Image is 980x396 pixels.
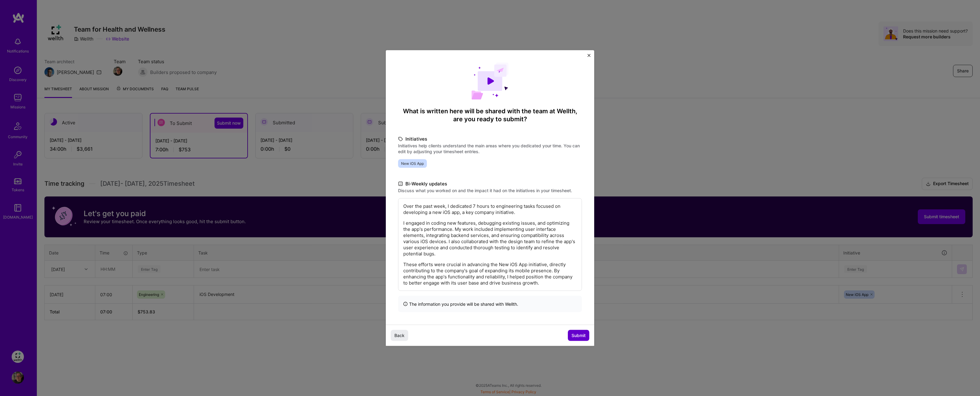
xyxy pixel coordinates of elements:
[394,332,405,338] span: Back
[398,143,582,154] label: Initiatives help clients understand the main areas where you dedicated your time. You can edit by...
[568,330,589,341] button: Submit
[398,180,403,187] i: icon DocumentBlack
[398,135,403,142] i: icon TagBlack
[398,159,427,168] span: New iOS App
[403,301,408,307] i: icon InfoBlack
[587,54,591,60] button: Close
[403,262,577,286] p: These efforts were crucial in advancing the New iOS App initiative, directly contributing to the ...
[398,135,582,143] label: Initiatives
[403,203,577,215] p: Over the past week, I dedicated 7 hours to engineering tasks focused on developing a new iOS app,...
[398,188,582,193] label: Discuss what you worked on and the impact it had on the initiatives in your timesheet.
[403,220,577,257] p: I engaged in coding new features, debugging existing issues, and optimizing the app's performance...
[398,107,582,123] h4: What is written here will be shared with the team at Wellth , are you ready to submit?
[572,332,586,338] span: Submit
[391,330,408,341] button: Back
[471,63,509,100] img: Demo day
[398,296,582,312] div: The information you provide will be shared with Wellth .
[398,180,582,188] label: Bi-Weekly updates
